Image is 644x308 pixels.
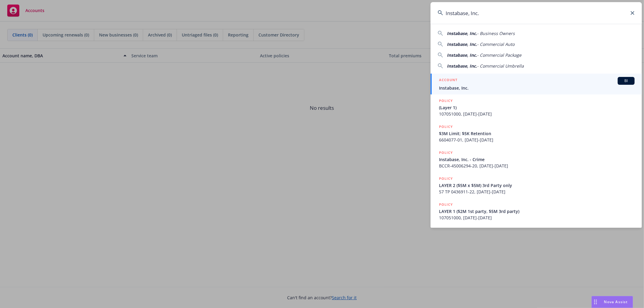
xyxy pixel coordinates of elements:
span: - Commercial Package [477,52,521,58]
input: Search... [431,2,642,24]
span: Instabase, Inc. [447,30,477,36]
div: Drag to move [592,296,599,308]
span: LAYER 2 ($5M x $5M) 3rd Party only [439,182,635,189]
span: 107051000, [DATE]-[DATE] [439,214,635,221]
h5: POLICY [439,124,453,130]
h5: POLICY [439,176,453,182]
span: LAYER 1 ($2M 1st party, $5M 3rd party) [439,208,635,214]
h5: ACCOUNT [439,77,457,84]
a: POLICYInstabase, Inc. - CrimeBCCR-45006294-20, [DATE]-[DATE] [431,146,642,172]
h5: POLICY [439,98,453,104]
a: ACCOUNTBIInstabase, Inc. [431,74,642,94]
a: POLICYLAYER 1 ($2M 1st party, $5M 3rd party)107051000, [DATE]-[DATE] [431,198,642,224]
span: Instabase, Inc. [439,85,635,91]
a: POLICY$3M Limit; $5K Retention6604077-01, [DATE]-[DATE] [431,120,642,146]
span: Instabase, Inc. [447,41,477,47]
h5: POLICY [439,202,453,208]
span: Instabase, Inc. [447,52,477,58]
span: Nova Assist [604,299,628,304]
span: BCCR-45006294-20, [DATE]-[DATE] [439,163,635,169]
span: - Commercial Umbrella [477,63,524,69]
span: - Commercial Auto [477,41,514,47]
span: BI [620,78,632,84]
span: $3M Limit; $5K Retention [439,130,635,137]
span: - Business Owners [477,30,515,36]
span: (Layer 1) [439,104,635,111]
a: POLICYLAYER 2 ($5M x $5M) 3rd Party only57 TP 0436911-22, [DATE]-[DATE] [431,172,642,198]
button: Nova Assist [591,296,633,308]
h5: POLICY [439,150,453,156]
span: 6604077-01, [DATE]-[DATE] [439,137,635,143]
span: 107051000, [DATE]-[DATE] [439,111,635,117]
a: POLICY(Layer 1)107051000, [DATE]-[DATE] [431,94,642,120]
span: Instabase, Inc. - Crime [439,156,635,163]
span: Instabase, Inc. [447,63,477,69]
span: 57 TP 0436911-22, [DATE]-[DATE] [439,189,635,195]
